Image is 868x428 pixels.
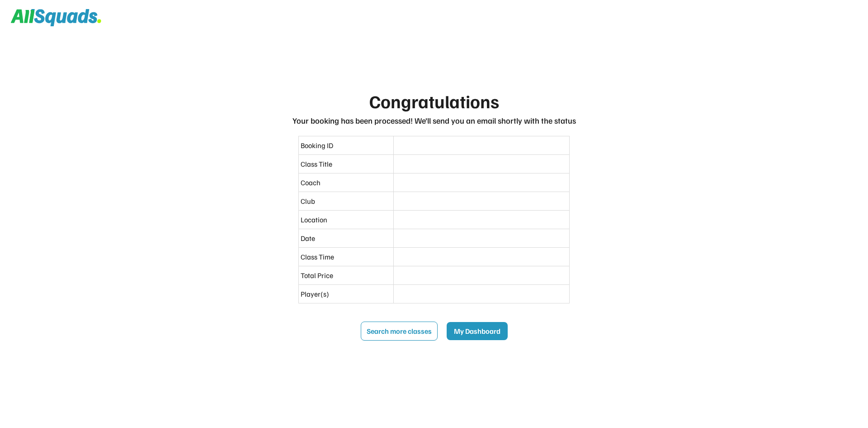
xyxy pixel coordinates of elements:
div: Class Title [301,159,392,169]
div: Booking ID [301,140,392,151]
div: Class Time [301,251,392,262]
button: Search more classes [361,322,438,341]
img: Squad%20Logo.svg [11,9,101,26]
div: Total Price [301,270,392,281]
button: My Dashboard [447,322,508,340]
div: Your booking has been processed! We’ll send you an email shortly with the status [292,115,576,127]
div: Coach [301,177,392,188]
div: Player(s) [301,289,392,299]
div: Club [301,196,392,207]
div: Location [301,214,392,225]
div: Congratulations [369,87,499,115]
div: Date [301,233,392,244]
